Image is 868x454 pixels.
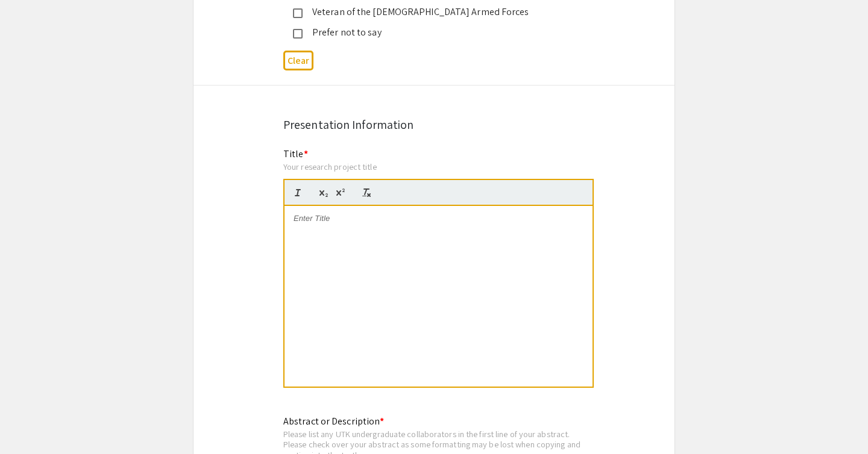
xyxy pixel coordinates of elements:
[9,400,51,445] iframe: Chat
[283,148,308,160] mat-label: Title
[283,415,384,428] mat-label: Abstract or Description
[283,116,585,134] div: Presentation Information
[283,161,594,172] div: Your research project title
[283,51,313,70] button: Clear
[303,5,556,19] div: Veteran of the [DEMOGRAPHIC_DATA] Armed Forces
[303,25,556,40] div: Prefer not to say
